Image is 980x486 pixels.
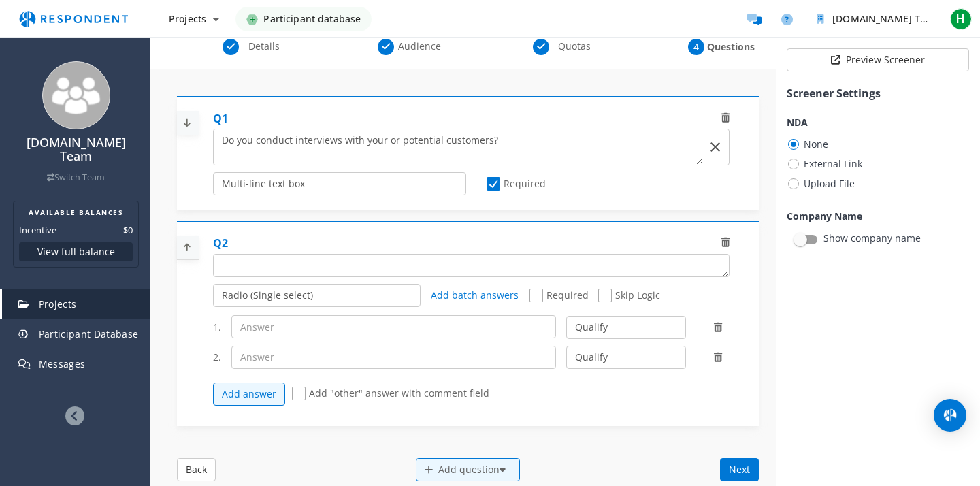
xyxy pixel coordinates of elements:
img: respondent-logo.png [11,6,136,32]
div: Questions [642,39,798,55]
h1: Screener Settings [787,85,969,101]
button: Add answer [213,383,285,406]
span: Add "other" answer with comment field [292,387,489,403]
span: Participant database [263,7,361,31]
h1: NDA [787,115,969,129]
span: Messages [39,357,86,370]
span: External Link [787,156,862,172]
dd: $0 [123,223,133,237]
span: Projects [169,12,206,25]
button: Projects [158,7,230,31]
span: Required [487,177,546,193]
span: 1. [213,321,221,334]
section: Balance summary [13,201,139,268]
span: Participant Database [39,327,139,340]
span: Details [242,39,287,53]
div: Q2 [213,236,228,251]
div: Q1 [213,111,228,127]
a: Help and support [773,5,800,33]
h2: AVAILABLE BALANCES [19,207,133,218]
span: Questions [707,40,752,54]
span: Audience [397,39,442,53]
span: [DOMAIN_NAME] Team [832,12,941,25]
button: View full balance [19,242,133,261]
div: Open Intercom Messenger [934,399,966,432]
a: Switch Team [47,172,105,183]
input: Answer [231,315,557,338]
button: Prelaunch.com Team [806,7,942,31]
span: 2. [213,351,221,364]
p: Show company name [823,230,921,246]
button: H [947,7,975,31]
input: Answer [231,346,557,369]
span: Required [529,289,589,305]
div: Quotas [487,39,642,55]
h1: Company Name [787,209,969,223]
button: Back [177,458,216,481]
button: Preview Screener [787,48,969,71]
button: Next [720,458,759,481]
div: Details [177,39,332,55]
h4: [DOMAIN_NAME] Team [9,136,143,163]
span: Upload File [787,176,855,192]
span: H [950,8,972,30]
div: Add question [416,458,520,481]
dt: Incentive [19,223,56,237]
textarea: Which of the following categories best describes your firm's total assets under management (AUM)? [214,255,729,276]
div: Audience [332,39,487,55]
textarea: Which of the following categories best describes your firm's total assets under management (AUM)? [214,129,702,165]
img: team_avatar_256.png [42,61,110,129]
span: Projects [39,297,77,310]
span: Quotas [552,39,597,53]
span: Skip Logic [598,289,660,305]
button: Clear Input [706,137,725,157]
span: None [787,136,828,152]
a: Message participants [740,5,768,33]
a: Participant database [235,7,372,31]
a: Add batch answers [431,289,519,302]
